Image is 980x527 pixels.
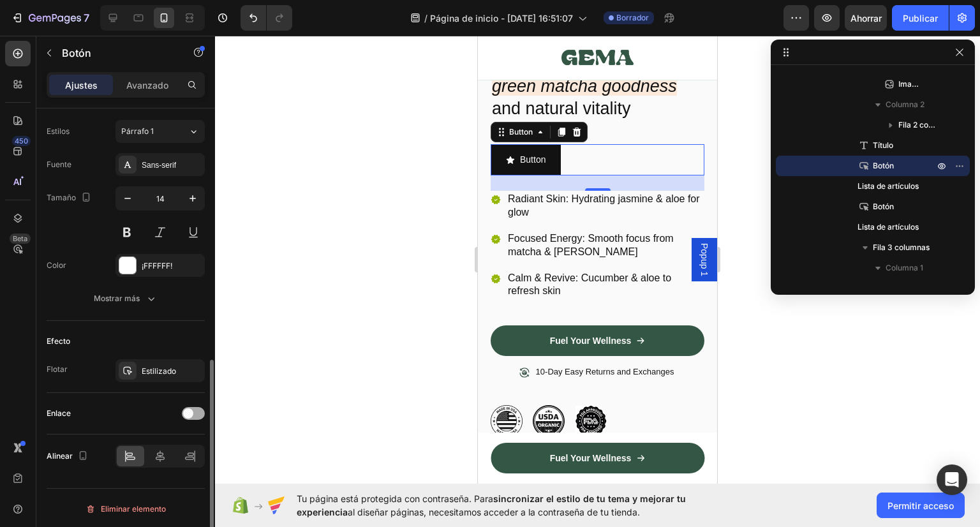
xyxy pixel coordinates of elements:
[937,464,967,495] div: Abrir Intercom Messenger
[84,11,89,24] font: 7
[424,13,427,24] font: /
[877,493,965,518] button: Permitir acceso
[887,500,954,511] font: Permitir acceso
[47,408,71,418] font: Enlace
[478,36,717,484] iframe: Área de diseño
[65,80,98,91] font: Ajustes
[47,499,205,519] button: Eliminar elemento
[873,242,930,252] font: Fila 3 columnas
[47,193,76,202] font: Tamaño
[873,140,893,150] font: Título
[898,79,925,89] font: Imagen
[886,100,924,109] font: Columna 2
[47,451,73,461] font: Alinear
[873,202,894,211] font: Botón
[101,504,166,514] font: Eliminar elemento
[850,13,882,24] font: Ahorrar
[47,160,71,169] font: Fuente
[47,287,205,310] button: Mostrar más
[94,293,140,303] font: Mostrar más
[5,5,95,31] button: 7
[348,507,640,517] font: al diseñar páginas, necesitamos acceder a la contraseña de tu tienda.
[142,366,176,376] font: Estilizado
[121,126,154,136] font: Párrafo 1
[62,45,170,61] p: Botón
[892,5,949,31] button: Publicar
[873,161,894,170] font: Botón
[898,120,954,130] font: Fila 2 columnas
[430,13,573,24] font: Página de inicio - [DATE] 16:51:07
[857,222,919,232] font: Lista de artículos
[47,336,70,346] font: Efecto
[62,47,91,59] font: Botón
[142,261,172,271] font: ¡FFFFFF!
[13,234,27,243] font: Beta
[903,13,938,24] font: Publicar
[297,493,493,504] font: Tu página está protegida con contraseña. Para
[845,5,887,31] button: Ahorrar
[47,364,68,374] font: Flotar
[142,161,176,170] font: Sans-serif
[886,263,923,272] font: Columna 1
[47,260,66,270] font: Color
[115,120,205,143] button: Párrafo 1
[126,80,168,91] font: Avanzado
[241,5,292,31] div: Deshacer/Rehacer
[616,13,649,22] font: Borrador
[857,181,919,191] font: Lista de artículos
[47,126,70,136] font: Estilos
[15,137,28,145] font: 450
